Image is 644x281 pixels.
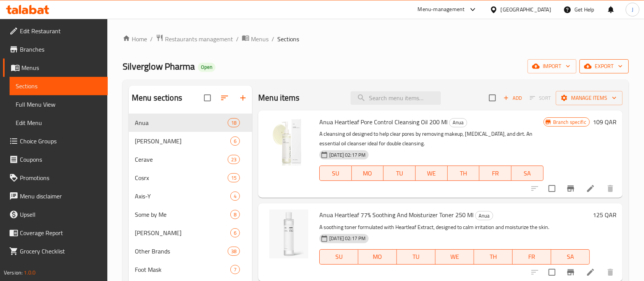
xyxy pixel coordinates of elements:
a: Edit Restaurant [3,22,108,40]
button: SU [319,249,358,265]
span: Silverglow Pharma [123,58,195,75]
span: SA [515,168,540,179]
button: SU [319,166,352,181]
span: Version: [4,268,23,278]
span: Restaurants management [165,34,233,44]
span: Anua Heartleaf Pore Control Cleansing Oil 200 Ml [319,116,448,128]
div: [PERSON_NAME]6 [129,132,252,150]
a: Menu disclaimer [3,187,108,205]
div: items [228,155,240,164]
button: WE [416,166,448,181]
li: / [150,34,153,44]
span: import [534,62,570,71]
a: Edit Menu [10,114,108,132]
button: WE [435,249,474,265]
span: Grocery Checklist [20,247,102,256]
button: Branch-specific-item [561,179,580,198]
div: [PERSON_NAME]6 [129,224,252,242]
div: [GEOGRAPHIC_DATA] [501,5,551,14]
a: Restaurants management [156,34,233,44]
span: Open [198,64,215,70]
span: SA [554,251,587,262]
span: Upsell [20,210,102,219]
div: items [230,136,240,146]
button: TU [383,166,416,181]
span: TU [387,168,413,179]
span: Add item [500,92,525,104]
span: [DATE] 02:17 PM [326,151,369,159]
span: 4 [231,193,239,200]
span: [PERSON_NAME] [135,136,230,146]
span: Branches [20,45,102,54]
a: Promotions [3,169,108,187]
span: Menu disclaimer [20,192,102,201]
span: Select to update [544,264,560,280]
span: Foot Mask [135,265,230,274]
span: 6 [231,229,239,237]
a: Menus [3,58,108,77]
span: Other Brands [135,247,228,256]
span: Some by Me [135,210,230,219]
span: 23 [228,156,239,163]
button: Manage items [556,91,623,105]
button: FR [513,249,551,265]
div: Anua18 [129,114,252,132]
div: Some by Me8 [129,205,252,224]
p: A soothing toner formulated with Heartleaf Extract, designed to calm irritation and moisturize th... [319,223,590,232]
span: MO [355,168,381,179]
span: Choice Groups [20,136,102,146]
a: Choice Groups [3,132,108,150]
span: Sections [277,34,299,44]
div: Mielle [135,136,230,146]
span: Edit Menu [16,118,102,127]
a: Coverage Report [3,224,108,242]
span: Promotions [20,173,102,182]
div: items [228,247,240,256]
div: items [230,192,240,201]
span: 18 [228,119,239,127]
span: Branch specific [550,119,589,126]
span: 1.0.0 [24,268,36,278]
img: Anua Heartleaf Pore Control Cleansing Oil 200 Ml [264,117,313,166]
span: 7 [231,266,239,273]
button: SA [511,166,544,181]
button: TU [397,249,435,265]
span: J [632,5,633,14]
span: Cerave [135,155,228,164]
button: TH [448,166,480,181]
span: Cosrx [135,173,228,182]
span: SU [323,251,355,262]
span: 8 [231,211,239,218]
a: Full Menu View [10,95,108,114]
input: search [351,91,441,105]
button: Add [500,92,525,104]
h2: Menu sections [132,92,182,104]
nav: breadcrumb [123,34,629,44]
span: Sections [16,81,102,91]
div: items [228,173,240,182]
div: Cerave23 [129,150,252,169]
span: Full Menu View [16,100,102,109]
div: Cosrx15 [129,169,252,187]
img: Anua Heartleaf 77% Soothing And Moisturizer Toner 250 Ml [264,210,313,258]
div: items [230,210,240,219]
button: export [579,59,629,73]
a: Sections [10,77,108,95]
a: Branches [3,40,108,58]
button: Add section [234,89,252,107]
span: SU [323,168,349,179]
span: TH [477,251,510,262]
span: 38 [228,248,239,255]
a: Coupons [3,150,108,169]
div: Dr.Davey [135,228,230,237]
span: Anua Heartleaf 77% Soothing And Moisturizer Toner 250 Ml [319,209,474,221]
button: SA [551,249,590,265]
span: Select to update [544,180,560,197]
div: items [230,228,240,237]
a: Edit menu item [586,184,595,193]
span: FR [482,168,508,179]
span: WE [439,251,471,262]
